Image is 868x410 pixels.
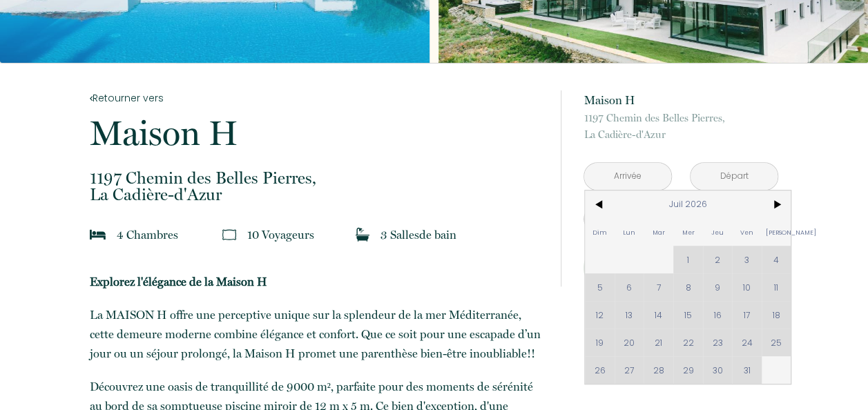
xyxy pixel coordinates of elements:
[309,228,314,242] span: s
[90,275,267,289] strong: Explorez l'élégance de la Maison H
[90,170,543,186] span: 1197 Chemin des Belles Pierres,
[584,163,671,190] input: Arrivée
[703,218,733,246] span: Jeu
[90,90,543,106] a: Retourner vers
[117,225,178,244] p: 4 Chambre
[584,110,778,143] p: La Cadière-d'Azur
[615,218,644,246] span: Lun
[762,191,791,218] span: >
[691,163,778,190] input: Départ
[732,218,762,246] span: Ven
[585,218,615,246] span: Dim
[585,191,615,218] span: <
[615,191,762,218] span: Juil 2026
[762,218,791,246] span: [PERSON_NAME]
[222,228,236,242] img: guests
[380,225,456,244] p: 3 Salle de bain
[173,228,178,242] span: s
[90,116,543,150] p: Maison H
[247,225,314,244] p: 10 Voyageur
[673,218,703,246] span: Mer
[584,110,778,126] span: 1197 Chemin des Belles Pierres,
[584,249,778,286] button: Réserver
[90,305,543,363] p: ​La MAISON H offre une perceptive unique sur la splendeur de la mer Méditerranée, cette demeure m...
[414,228,419,242] span: s
[584,90,778,110] p: Maison H
[90,170,543,203] p: La Cadière-d'Azur
[644,218,673,246] span: Mar
[90,272,543,291] p: ​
